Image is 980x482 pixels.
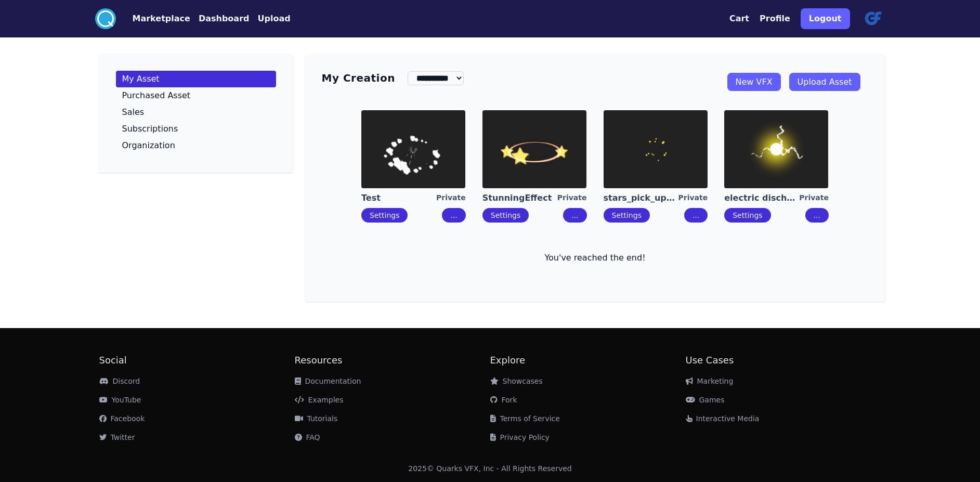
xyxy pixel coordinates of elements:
button: Settings [724,208,770,223]
p: Organization [122,141,175,150]
p: Sales [122,108,145,116]
h3: My Creation [322,71,395,85]
a: Examples [295,396,344,404]
a: StunningEffect [482,192,557,204]
p: Subscriptions [122,125,178,133]
a: Subscriptions [116,121,276,137]
div: Private [557,192,587,204]
h2: Use Cases [686,353,881,368]
a: Test [361,192,436,204]
a: Settings [733,211,762,219]
a: Fork [490,396,517,404]
p: My Asset [122,75,160,83]
img: imgAlt [724,110,828,188]
button: Cart [729,12,749,25]
button: Logout [801,8,850,29]
a: Marketing [686,377,734,385]
a: Privacy Policy [490,433,550,441]
a: My Asset [116,71,276,87]
p: Purchased Asset [122,92,191,100]
button: ... [684,208,708,223]
a: Sales [116,104,276,121]
img: imgAlt [361,110,465,188]
div: Private [678,192,708,204]
h2: Explore [490,353,686,368]
p: You've reached the end! [322,252,869,264]
a: Settings [612,211,642,219]
div: Private [799,192,829,204]
div: Private [436,192,466,204]
a: Terms of Service [490,414,560,423]
button: Marketplace [133,12,190,25]
a: New VFX [727,73,781,91]
a: Documentation [295,377,361,385]
button: ... [805,208,829,223]
a: Purchased Asset [116,87,276,104]
img: imgAlt [604,110,708,188]
a: Interactive Media [686,414,760,423]
a: electric discharge [724,192,799,204]
button: Settings [604,208,650,223]
a: Games [686,396,725,404]
img: imgAlt [482,110,586,188]
a: Upload [249,12,290,25]
button: Profile [760,12,790,25]
button: Settings [361,208,408,223]
button: Upload [257,12,290,25]
h2: Resources [295,353,490,368]
a: FAQ [295,433,320,441]
div: 2025 © Quarks VFX, Inc - All Rights Reserved [408,463,572,474]
a: Discord [99,377,140,385]
button: Settings [482,208,529,223]
a: Twitter [99,433,135,441]
button: ... [563,208,586,223]
img: profile [860,6,885,31]
a: Marketplace [116,12,190,25]
button: Dashboard [199,12,250,25]
a: Organization [116,137,276,154]
a: Upload Asset [789,73,860,91]
a: Dashboard [190,12,250,25]
a: Logout [801,4,850,33]
button: ... [442,208,465,223]
h2: Social [99,353,295,368]
a: stars_pick_up_boxes [604,192,678,204]
a: Showcases [490,377,543,385]
a: YouTube [99,396,141,404]
a: Tutorials [295,414,338,423]
a: Settings [491,211,520,219]
a: Facebook [99,414,145,423]
a: Settings [370,211,399,219]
